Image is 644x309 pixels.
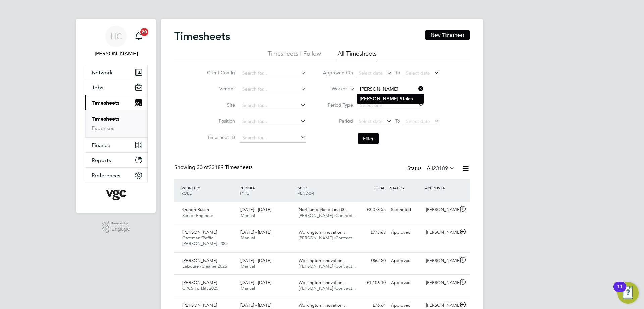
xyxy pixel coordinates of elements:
[400,96,404,102] b: St
[182,302,217,308] span: [PERSON_NAME]
[423,255,458,266] div: [PERSON_NAME]
[92,69,113,76] span: Network
[182,280,217,285] span: [PERSON_NAME]
[358,133,379,144] button: Filter
[268,50,321,62] li: Timesheets I Follow
[85,80,147,95] button: Jobs
[359,70,383,76] span: Select date
[180,182,238,199] div: WORKER
[182,263,227,269] span: Labourer/Cleaner 2025
[240,207,271,213] span: [DATE] - [DATE]
[299,263,356,269] span: [PERSON_NAME] (Contract…
[92,125,114,131] a: Expenses
[299,285,356,291] span: [PERSON_NAME] (Contract…
[182,258,217,263] span: [PERSON_NAME]
[205,134,235,140] label: Timesheet ID
[388,227,423,238] div: Approved
[132,26,145,47] a: 20
[174,30,230,43] h2: Timesheets
[299,258,347,263] span: Workington Innovation…
[423,277,458,288] div: [PERSON_NAME]
[407,164,456,173] div: Status
[240,302,271,308] span: [DATE] - [DATE]
[205,102,235,108] label: Site
[359,118,383,124] span: Select date
[110,32,122,41] span: HC
[92,116,119,122] a: Timesheets
[299,207,349,213] span: Northumberland Line (3…
[240,229,271,235] span: [DATE] - [DATE]
[111,221,130,226] span: Powered by
[296,182,354,199] div: SITE
[393,117,402,125] span: To
[388,204,423,216] div: Submitted
[85,50,148,58] span: Heena Chatrath
[85,153,147,167] button: Reports
[354,277,388,288] div: £1,106.10
[85,95,147,110] button: Timesheets
[617,282,639,304] button: Open Resource Center, 11 new notifications
[617,287,623,296] div: 11
[182,207,209,213] span: Quadri Busari
[323,118,353,124] label: Period
[388,277,423,288] div: Approved
[106,190,126,200] img: vgcgroup-logo-retina.png
[406,118,430,124] span: Select date
[254,185,255,190] span: /
[299,235,356,241] span: [PERSON_NAME] (Contract…
[197,164,209,171] span: 30 of
[174,164,254,171] div: Showing
[92,84,103,91] span: Jobs
[299,302,347,308] span: Workington Innovation…
[182,235,228,246] span: Gateman/Traffic [PERSON_NAME] 2025
[240,117,306,126] input: Search for...
[240,285,255,291] span: Manual
[240,280,271,285] span: [DATE] - [DATE]
[360,96,398,102] b: [PERSON_NAME]
[85,190,148,200] a: Go to home page
[85,65,147,80] button: Network
[240,133,306,143] input: Search for...
[425,30,470,40] button: New Timesheet
[181,190,192,196] span: ROLE
[299,213,356,218] span: [PERSON_NAME] (Contract…
[299,280,347,285] span: Workington Innovation…
[85,168,147,183] button: Preferences
[92,142,110,148] span: Finance
[240,235,255,241] span: Manual
[182,285,218,291] span: CPCS Forklift 2025
[85,26,148,58] a: HC[PERSON_NAME]
[182,213,213,218] span: Senior Engineer
[240,258,271,263] span: [DATE] - [DATE]
[182,229,217,235] span: [PERSON_NAME]
[298,190,314,196] span: VENDOR
[102,221,130,233] a: Powered byEngage
[317,86,347,92] label: Worker
[240,69,306,78] input: Search for...
[197,164,253,171] span: 23189 Timesheets
[358,101,424,110] input: Select one
[240,263,255,269] span: Manual
[205,86,235,92] label: Vendor
[388,255,423,266] div: Approved
[338,50,377,62] li: All Timesheets
[323,102,353,108] label: Period Type
[373,185,385,190] span: TOTAL
[306,185,307,190] span: /
[423,227,458,238] div: [PERSON_NAME]
[357,94,424,103] li: oian
[85,138,147,152] button: Finance
[354,255,388,266] div: £862.20
[388,182,423,194] div: STATUS
[354,227,388,238] div: £773.68
[238,182,296,199] div: PERIOD
[433,165,448,172] span: 23189
[323,70,353,76] label: Approved On
[393,68,402,77] span: To
[423,204,458,216] div: [PERSON_NAME]
[299,229,347,235] span: Workington Innovation…
[240,85,306,94] input: Search for...
[358,85,424,94] input: Search for...
[240,101,306,110] input: Search for...
[76,19,156,213] nav: Main navigation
